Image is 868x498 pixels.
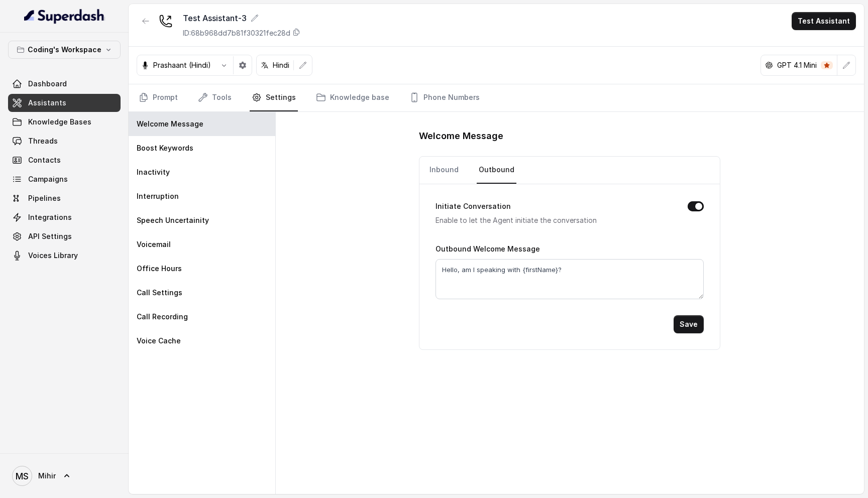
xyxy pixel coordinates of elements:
[477,157,516,184] a: Outbound
[137,288,182,298] p: Call Settings
[436,244,540,253] label: Outbound Welcome Message
[8,132,121,150] a: Threads
[8,170,121,188] a: Campaigns
[436,214,672,226] p: Enable to let the Agent initiate the conversation
[8,151,121,169] a: Contacts
[137,119,203,129] p: Welcome Message
[196,84,234,111] a: Tools
[8,227,121,245] a: API Settings
[137,143,193,153] p: Boost Keywords
[8,246,121,265] a: Voices Library
[137,84,856,111] nav: Tabs
[28,193,61,203] span: Pipelines
[28,231,72,241] span: API Settings
[792,12,856,30] button: Test Assistant
[8,41,121,59] button: Coding's Workspace
[8,462,121,490] a: Mihir
[674,315,704,333] button: Save
[28,251,78,261] span: Voices Library
[314,84,391,111] a: Knowledge base
[137,264,182,274] p: Office Hours
[28,79,67,89] span: Dashboard
[28,174,68,184] span: Campaigns
[250,84,298,111] a: Settings
[183,28,290,38] p: ID: 68b968dd7b81f30321fec28d
[28,136,58,146] span: Threads
[137,191,179,201] p: Interruption
[137,84,180,111] a: Prompt
[427,157,461,184] a: Inbound
[777,60,817,70] p: GPT 4.1 Mini
[407,84,482,111] a: Phone Numbers
[28,44,101,56] p: Coding's Workspace
[8,208,121,226] a: Integrations
[16,471,29,481] text: MS
[8,94,121,112] a: Assistants
[273,60,289,70] p: Hindi
[137,336,181,346] p: Voice Cache
[153,60,211,70] p: Prashaant (Hindi)
[137,167,170,177] p: Inactivity
[137,239,171,250] p: Voicemail
[137,215,209,225] p: Speech Uncertainity
[28,155,61,165] span: Contacts
[419,128,720,144] h1: Welcome Message
[8,113,121,131] a: Knowledge Bases
[427,157,712,184] nav: Tabs
[436,259,704,299] textarea: Hello, am I speaking with {firstName}?
[28,98,66,108] span: Assistants
[28,117,91,127] span: Knowledge Bases
[8,189,121,207] a: Pipelines
[183,12,300,24] div: Test Assistant-3
[8,75,121,93] a: Dashboard
[28,212,72,222] span: Integrations
[38,471,56,481] span: Mihir
[24,8,105,24] img: light.svg
[436,200,511,212] label: Initiate Conversation
[137,312,188,322] p: Call Recording
[765,61,773,69] svg: openai logo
